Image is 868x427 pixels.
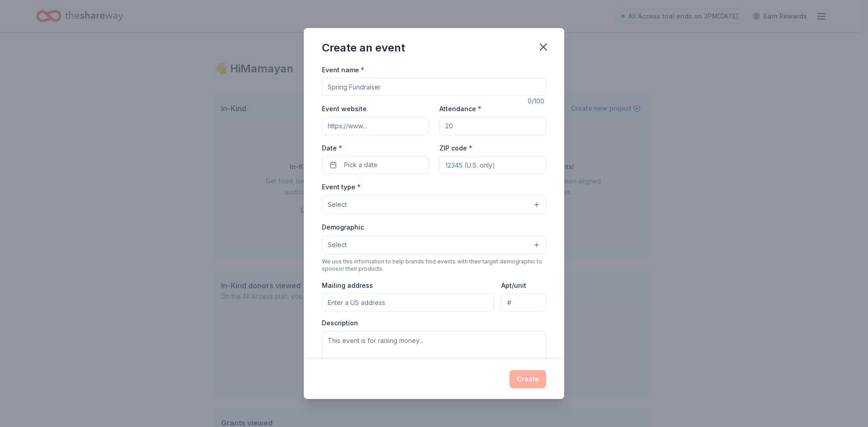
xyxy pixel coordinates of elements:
span: Select [328,239,347,250]
input: https://www... [322,117,429,135]
button: Select [322,195,546,214]
input: Enter a US address [322,293,494,311]
label: Attendance [439,104,481,113]
label: ZIP code [439,144,472,153]
label: Event type [322,183,361,192]
label: Mailing address [322,281,373,290]
label: Demographic [322,223,364,232]
label: Apt/unit [501,281,526,290]
div: We use this information to help brands find events with their target demographic to sponsor their... [322,258,546,272]
span: Pick a date [344,160,377,170]
label: Date [322,144,429,153]
button: Pick a date [322,156,429,174]
div: Create an event [322,41,405,55]
span: Select [328,199,347,210]
button: Select [322,235,546,254]
input: # [501,293,546,311]
div: 0 /100 [528,96,546,107]
label: Description [322,319,358,328]
input: 20 [439,117,546,135]
input: Spring Fundraiser [322,78,546,96]
input: 12345 (U.S. only) [439,156,546,174]
label: Event name [322,66,364,75]
label: Event website [322,104,367,113]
